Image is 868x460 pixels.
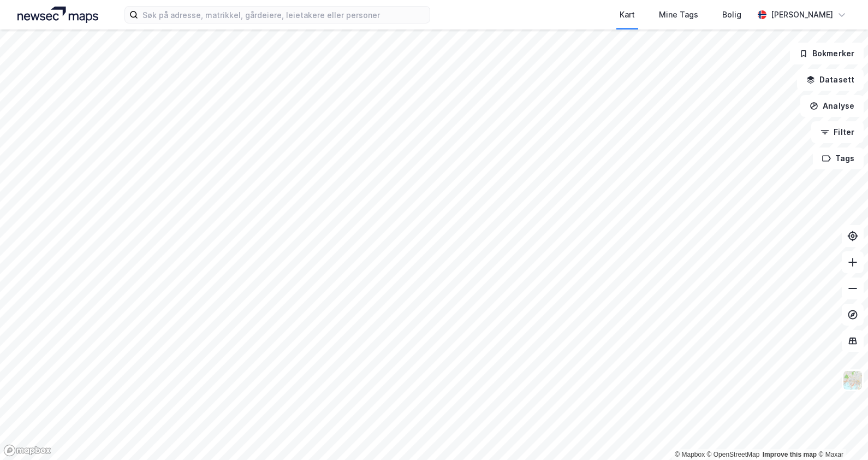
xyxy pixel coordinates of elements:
[722,8,741,21] div: Bolig
[620,8,635,21] div: Kart
[813,408,868,460] iframe: Chat Widget
[707,451,760,458] a: OpenStreetMap
[797,69,864,91] button: Datasett
[813,148,864,169] button: Tags
[790,43,864,64] button: Bokmerker
[763,451,817,458] a: Improve this map
[771,8,833,21] div: [PERSON_NAME]
[800,95,864,117] button: Analyse
[659,8,698,21] div: Mine Tags
[138,7,430,23] input: Søk på adresse, matrikkel, gårdeiere, leietakere eller personer
[811,121,864,143] button: Filter
[3,444,51,457] a: Mapbox homepage
[842,370,863,391] img: Z
[17,7,98,23] img: logo.a4113a55bc3d86da70a041830d287a7e.svg
[813,408,868,460] div: Kontrollprogram for chat
[675,451,705,458] a: Mapbox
